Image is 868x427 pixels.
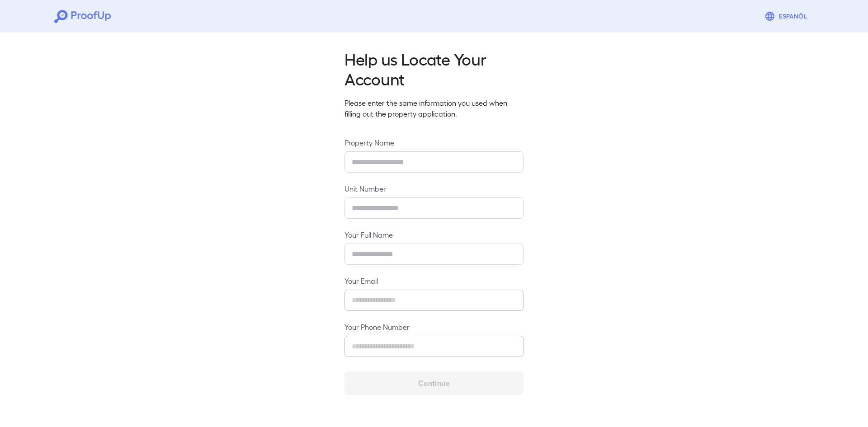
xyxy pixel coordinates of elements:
[761,7,814,25] button: Espanõl
[344,276,524,286] label: Your Email
[344,230,524,240] label: Your Full Name
[344,322,524,332] label: Your Phone Number
[344,98,524,119] p: Please enter the same information you used when filling out the property application.
[344,137,524,148] label: Property Name
[344,183,524,194] label: Unit Number
[344,49,524,89] h2: Help us Locate Your Account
